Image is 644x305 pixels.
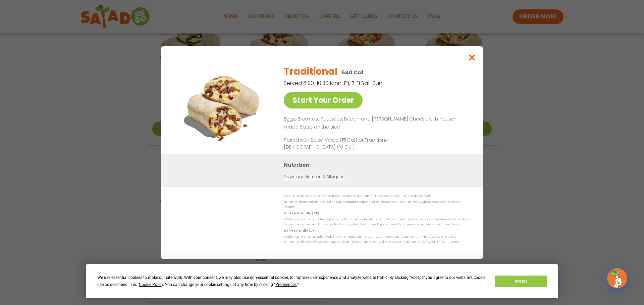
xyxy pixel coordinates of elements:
img: Featured product photo for Traditional [176,60,270,154]
p: While our menu includes ingredients that are made without gluten, our restaurants are not gluten ... [284,217,470,227]
p: While our menu includes foods that are made without dairy, our restaurants are not dairy free. We... [284,234,470,245]
div: We use essential cookies to make our site work. With your consent, we may also use non-essential ... [97,274,487,288]
p: Eggs, Breakfast Potatoes, Bacon and [PERSON_NAME] Cheese with House-made Salsa on the side [284,115,467,131]
p: Served 6:30-10:30 Mon-Fri, 7-11 Sat-Sun [284,79,435,87]
p: Paired with Salsa Verde (15 Cal) or Traditional [DEMOGRAPHIC_DATA] (10 Cal) [284,136,408,150]
a: Download Nutrition & Allergens [284,173,344,180]
div: Cookie Consent Prompt [86,264,558,298]
p: Nutrition information is based on our standard recipes and portion sizes. Click Nutrition & Aller... [284,200,470,210]
a: Start Your Order [284,92,363,108]
span: Cookie Policy [139,282,163,287]
img: wpChatIcon [608,269,627,288]
h2: Traditional [284,65,337,79]
span: Preferences [275,282,297,287]
p: 640 Cal [341,68,363,77]
button: Accept [495,276,546,287]
p: We are not an allergen free facility and cannot guarantee the absence of allergens in our foods. [284,194,470,199]
h3: Nutrition [284,160,473,169]
strong: Dairy Friendly (DF) [284,228,315,232]
strong: Gluten Friendly (GF) [284,211,319,215]
button: Close modal [461,46,483,69]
